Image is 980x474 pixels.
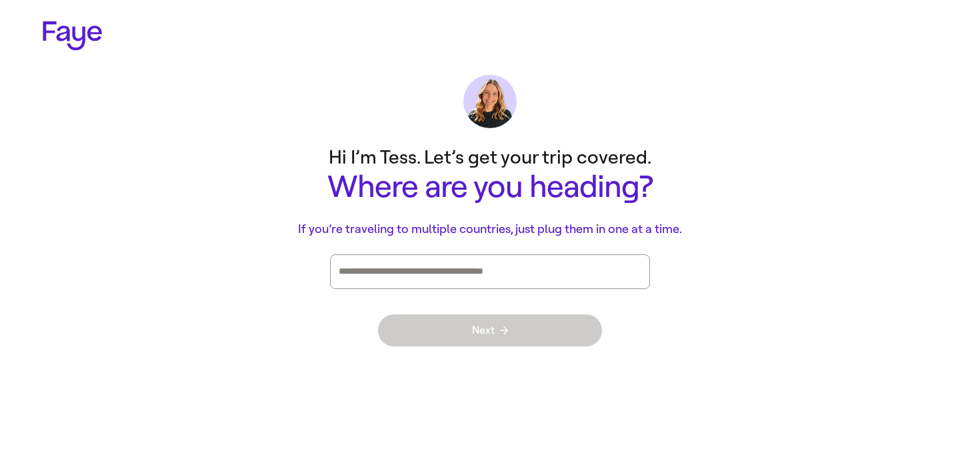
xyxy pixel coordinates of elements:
[223,170,757,204] h1: Where are you heading?
[223,144,757,170] p: Hi I’m Tess. Let’s get your trip covered.
[378,314,602,346] button: Next
[339,255,641,288] div: Press enter after you type each destination
[223,220,757,238] p: If you’re traveling to multiple countries, just plug them in one at a time.
[472,325,508,336] span: Next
